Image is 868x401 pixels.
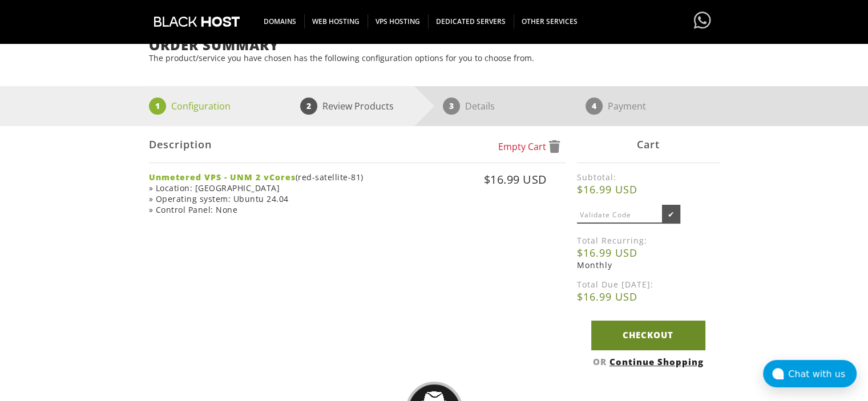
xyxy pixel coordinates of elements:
b: $16.99 USD [577,183,720,196]
span: 3 [443,98,460,115]
div: Chat with us [788,368,857,379]
p: Review Products [322,98,394,115]
span: 1 [149,98,166,115]
input: Validate Code [577,207,663,224]
span: WEB HOSTING [304,14,368,29]
a: Continue Shopping [609,356,704,367]
div: Description [149,126,566,163]
div: OR [577,356,720,367]
a: Checkout [591,321,705,350]
input: ✔ [662,205,680,224]
button: Chat with us [763,360,857,387]
span: OTHER SERVICES [514,14,586,29]
p: Details [465,98,495,115]
b: $16.99 USD [577,246,720,260]
label: Total Recurring: [577,235,720,246]
div: Cart [577,126,720,163]
span: VPS HOSTING [368,14,429,29]
label: Subtotal: [577,172,720,183]
strong: Unmetered VPS - UNM 2 vCores [149,172,296,183]
p: Configuration [171,98,231,115]
p: The product/service you have chosen has the following configuration options for you to choose from. [149,52,720,63]
div: $16.99 USD [381,172,547,211]
span: DOMAINS [256,14,305,29]
label: Total Due [DATE]: [577,279,720,290]
span: 4 [586,98,603,115]
span: Monthly [577,260,612,270]
h1: Order Summary [149,38,720,52]
div: (red-satellite-81) » Location: [GEOGRAPHIC_DATA] » Operating system: Ubuntu 24.04 » Control Panel... [149,172,378,215]
span: 2 [300,98,317,115]
a: Empty Cart [498,140,560,153]
p: Payment [608,98,646,115]
span: DEDICATED SERVERS [428,14,514,29]
b: $16.99 USD [577,290,720,303]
